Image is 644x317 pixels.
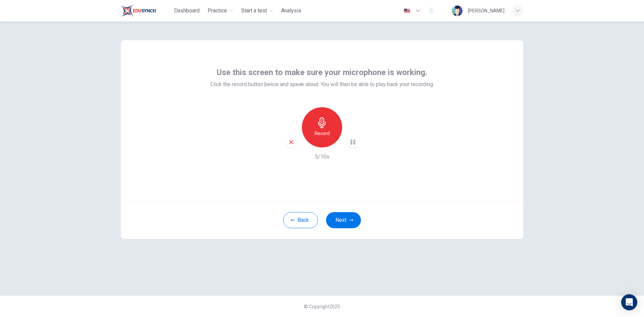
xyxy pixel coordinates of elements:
[283,212,318,228] button: Back
[278,5,304,17] button: Analysis
[315,153,329,161] h6: 5/10s
[315,129,330,137] h6: Record
[174,7,200,15] span: Dashboard
[452,5,463,16] img: Profile picture
[281,7,301,15] span: Analysis
[621,294,637,310] div: Open Intercom Messenger
[121,4,171,17] a: Train Test logo
[171,5,202,17] button: Dashboard
[217,67,427,78] span: Use this screen to make sure your microphone is working.
[468,7,504,15] div: [PERSON_NAME]
[205,5,236,17] button: Practice
[403,8,411,13] img: en
[210,80,434,88] span: Click the record button below and speak aloud. You will then be able to play back your recording.
[238,5,276,17] button: Start a test
[326,212,361,228] button: Next
[208,7,227,15] span: Practice
[241,7,267,15] span: Start a test
[304,304,340,309] span: © Copyright 2025
[302,107,342,147] button: Record
[121,4,156,17] img: Train Test logo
